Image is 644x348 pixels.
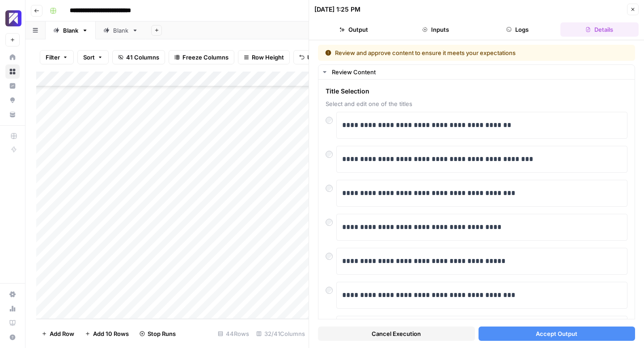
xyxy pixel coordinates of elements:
a: Usage [5,301,20,316]
button: Add 10 Rows [80,327,134,341]
span: Title Selection [326,87,627,96]
button: Details [560,22,639,37]
a: Learning Hub [5,316,20,330]
a: Opportunities [5,93,20,107]
button: Output [314,22,393,37]
a: Blank [96,21,146,39]
div: 32/41 Columns [253,327,309,341]
button: Stop Runs [134,327,181,341]
button: Review Content [318,65,635,79]
button: Inputs [396,22,475,37]
div: Review Content [332,68,629,76]
span: Select and edit one of the titles [326,99,627,108]
div: Blank [113,26,128,35]
a: Settings [5,287,20,301]
div: Blank [63,26,78,35]
button: Logs [479,22,557,37]
button: Add Row [36,327,80,341]
span: Row Height [252,53,284,62]
button: Freeze Columns [169,50,234,64]
a: Your Data [5,107,20,122]
button: Cancel Execution [318,327,475,341]
span: Filter [46,53,60,62]
span: Cancel Execution [372,329,421,338]
a: Home [5,50,20,64]
a: Insights [5,79,20,93]
button: Accept Output [479,327,636,341]
div: 44 Rows [214,327,253,341]
button: Sort [77,50,109,64]
button: Row Height [238,50,290,64]
div: [DATE] 1:25 PM [314,5,360,14]
button: Workspace: Overjet - Test [5,7,20,30]
img: Overjet - Test Logo [5,10,21,26]
span: Stop Runs [148,329,176,338]
span: Add Row [50,329,74,338]
span: Accept Output [536,329,577,338]
button: 41 Columns [112,50,165,64]
button: Filter [40,50,74,64]
div: Review and approve content to ensure it meets your expectations [325,48,572,57]
button: Undo [293,50,328,64]
button: Help + Support [5,330,20,344]
a: Blank [46,21,96,39]
a: Browse [5,64,20,79]
span: 41 Columns [126,53,159,62]
span: Add 10 Rows [93,329,129,338]
span: Freeze Columns [182,53,229,62]
span: Sort [83,53,95,62]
